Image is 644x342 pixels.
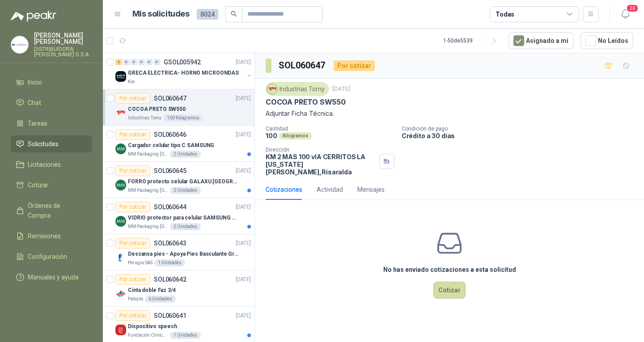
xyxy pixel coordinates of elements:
[266,97,346,107] p: COCOA PRETO SW550
[128,322,177,331] p: Dispositivo speech
[131,59,137,65] div: 0
[236,131,251,139] p: [DATE]
[508,32,573,49] button: Asignado a mi
[128,78,135,85] p: Kia
[146,59,153,65] div: 0
[236,167,251,175] p: [DATE]
[332,85,350,93] p: [DATE]
[115,59,122,65] div: 2
[128,296,143,303] p: Patojito
[433,282,466,299] button: Cotizar
[402,132,640,139] p: Crédito a 30 días
[154,168,186,174] p: SOL060645
[236,312,251,320] p: [DATE]
[103,89,254,126] a: Por cotizarSOL060647[DATE] Company LogoCOCOA PRETO SW550Industrias Tomy100 Kilogramos
[115,165,150,176] div: Por cotizar
[115,57,253,85] a: 2 0 0 0 0 0 GSOL005942[DATE] Company LogoGRECA ELECTRICA- HORNO MICROONDASKia
[163,114,203,122] div: 100 Kilogramos
[267,84,277,94] img: Company Logo
[115,274,150,285] div: Por cotizar
[115,107,126,118] img: Company Logo
[402,126,640,132] p: Condición de pago
[11,74,92,91] a: Inicio
[170,151,201,158] div: 2 Unidades
[154,312,186,319] p: SOL060641
[128,250,239,258] p: Descansa pies - Apoya Pies Basculante Graduable Ergonómico
[128,114,161,122] p: Industrias Tomy
[266,82,329,96] div: Industrias Tomy
[383,265,516,274] h3: No has enviado cotizaciones a esta solicitud
[580,32,633,49] button: No Leídos
[128,332,168,339] p: Fundación Clínica Shaio
[128,286,176,295] p: Cinta doble Faz 3/4
[103,198,254,234] a: Por cotizarSOL060644[DATE] Company LogoVIDRIO protector para celular SAMSUNG GALAXI A16 5GMM Pack...
[115,93,150,104] div: Por cotizar
[266,153,376,176] p: KM 2 MAS 100 vIA CERRITOS LA [US_STATE] [PERSON_NAME] , Risaralda
[164,59,201,65] p: GSOL005942
[132,8,190,21] h1: Mis solicitudes
[443,34,501,48] div: 1 - 50 de 5539
[11,36,28,53] img: Company Logo
[28,252,67,262] span: Configuración
[115,180,126,190] img: Company Logo
[11,115,92,132] a: Tareas
[128,214,239,222] p: VIDRIO protector para celular SAMSUNG GALAXI A16 5G
[197,9,218,20] span: 8024
[115,325,126,335] img: Company Logo
[170,187,201,194] div: 2 Unidades
[28,160,61,169] span: Licitaciones
[334,60,375,71] div: Por cotizar
[11,269,92,286] a: Manuales y ayuda
[154,95,186,101] p: SOL060647
[153,59,160,65] div: 0
[154,204,186,210] p: SOL060644
[145,296,176,303] div: 6 Unidades
[154,259,185,266] div: 1 Unidades
[279,59,326,72] h3: SOL060647
[28,272,79,282] span: Manuales y ayuda
[266,132,277,139] p: 100
[34,46,92,57] p: DISTRIBUIDORA [PERSON_NAME] G S.A
[11,11,56,21] img: Logo peakr
[123,59,130,65] div: 0
[231,11,237,17] span: search
[266,126,394,132] p: Cantidad
[236,94,251,103] p: [DATE]
[34,32,92,45] p: [PERSON_NAME] [PERSON_NAME]
[317,185,343,194] div: Actividad
[115,202,150,212] div: Por cotizar
[11,156,92,173] a: Licitaciones
[11,248,92,265] a: Configuración
[170,332,201,339] div: 1 Unidades
[154,131,186,138] p: SOL060646
[170,223,201,230] div: 2 Unidades
[115,71,126,82] img: Company Logo
[11,228,92,245] a: Remisiones
[11,197,92,224] a: Órdenes de Compra
[115,238,150,249] div: Por cotizar
[115,144,126,154] img: Company Logo
[236,58,251,67] p: [DATE]
[115,216,126,227] img: Company Logo
[28,180,48,190] span: Cotizar
[11,135,92,152] a: Solicitudes
[236,239,251,248] p: [DATE]
[138,59,145,65] div: 0
[128,259,153,266] p: Perugia SAS
[128,151,168,158] p: MM Packaging [GEOGRAPHIC_DATA]
[266,147,376,153] p: Dirección
[236,275,251,284] p: [DATE]
[28,98,41,108] span: Chat
[128,105,186,114] p: COCOA PRETO SW550
[11,177,92,194] a: Cotizar
[128,223,168,230] p: MM Packaging [GEOGRAPHIC_DATA]
[103,234,254,270] a: Por cotizarSOL060643[DATE] Company LogoDescansa pies - Apoya Pies Basculante Graduable Ergonómico...
[279,132,312,139] div: Kilogramos
[11,94,92,111] a: Chat
[115,288,126,299] img: Company Logo
[357,185,385,194] div: Mensajes
[154,240,186,246] p: SOL060643
[28,118,47,128] span: Tareas
[128,141,214,150] p: Cargador celular tipo C SAMSUNG
[154,276,186,283] p: SOL060642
